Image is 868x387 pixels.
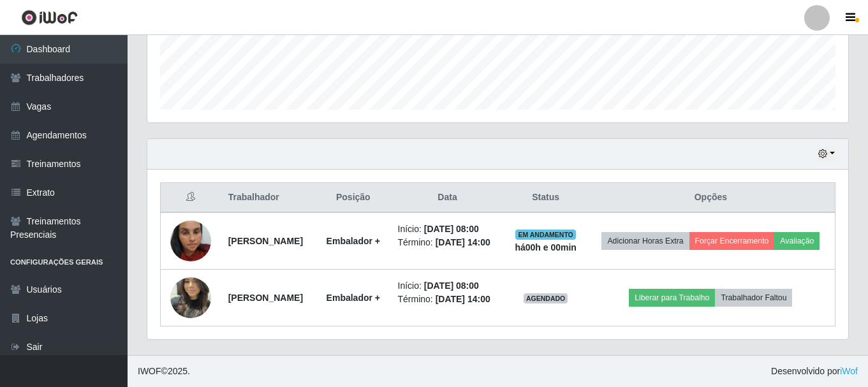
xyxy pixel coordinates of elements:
[505,183,587,213] th: Status
[398,236,497,249] li: Término:
[436,294,490,304] time: [DATE] 14:00
[21,10,78,26] img: CoreUI Logo
[774,232,820,250] button: Avaliação
[221,183,317,213] th: Trabalhador
[170,205,211,277] img: 1758035983711.jpeg
[316,183,390,213] th: Posição
[398,293,497,306] li: Término:
[398,223,497,236] li: Início:
[138,366,161,376] span: IWOF
[587,183,835,213] th: Opções
[629,289,715,307] button: Liberar para Trabalho
[398,279,497,293] li: Início:
[327,236,380,246] strong: Embalador +
[228,293,303,303] strong: [PERSON_NAME]
[771,365,858,378] span: Desenvolvido por
[138,365,190,378] span: © 2025 .
[424,224,479,234] time: [DATE] 08:00
[524,293,568,303] span: AGENDADO
[390,183,505,213] th: Data
[601,232,689,250] button: Adicionar Horas Extra
[436,237,490,247] time: [DATE] 14:00
[689,232,775,250] button: Forçar Encerramento
[228,236,303,246] strong: [PERSON_NAME]
[840,366,858,376] a: iWof
[327,293,380,303] strong: Embalador +
[715,289,792,307] button: Trabalhador Faltou
[170,261,211,334] img: 1758389423649.jpeg
[424,281,479,291] time: [DATE] 08:00
[515,242,577,252] strong: há 00 h e 00 min
[515,230,576,240] span: EM ANDAMENTO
